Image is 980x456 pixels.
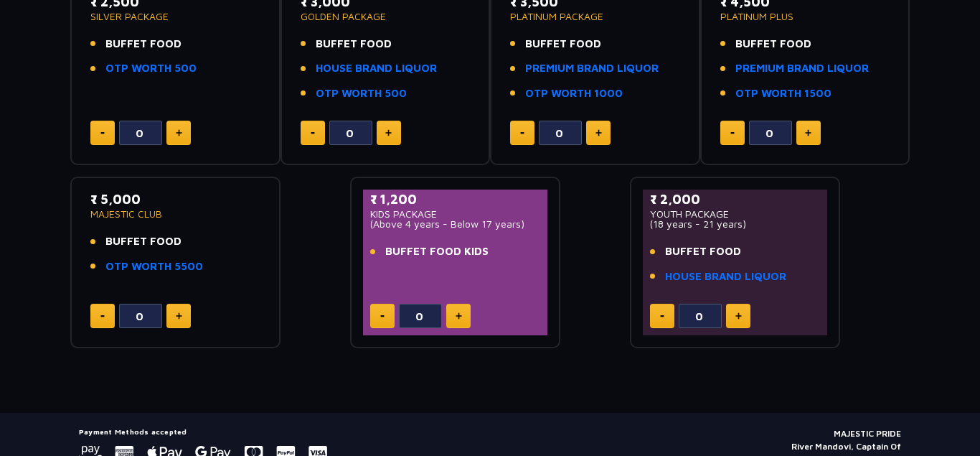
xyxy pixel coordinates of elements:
img: minus [730,132,735,134]
img: minus [100,315,105,317]
img: plus [456,312,462,320]
p: MAJESTIC CLUB [90,209,260,219]
span: BUFFET FOOD [316,36,392,52]
span: BUFFET FOOD [105,36,182,52]
a: OTP WORTH 5500 [105,259,203,275]
p: ₹ 2,000 [650,190,820,209]
p: ₹ 5,000 [90,190,260,209]
a: HOUSE BRAND LIQUOR [665,269,786,285]
img: minus [520,132,524,134]
img: minus [311,132,315,134]
p: (18 years - 21 years) [650,219,820,229]
a: OTP WORTH 500 [105,60,197,77]
p: (Above 4 years - Below 17 years) [370,219,540,229]
img: plus [176,129,182,136]
img: plus [595,129,602,136]
p: KIDS PACKAGE [370,209,540,219]
p: ₹ 1,200 [370,190,540,209]
img: plus [176,312,182,320]
p: PLATINUM PACKAGE [510,11,680,22]
span: BUFFET FOOD [665,243,741,260]
p: PLATINUM PLUS [720,11,890,22]
img: plus [385,129,392,136]
img: minus [660,315,664,317]
p: SILVER PACKAGE [90,11,260,22]
span: BUFFET FOOD [525,36,601,52]
a: HOUSE BRAND LIQUOR [316,60,437,77]
span: BUFFET FOOD KIDS [385,243,489,260]
p: GOLDEN PACKAGE [301,11,471,22]
span: BUFFET FOOD [105,233,182,250]
h5: Payment Methods accepted [79,427,327,436]
img: plus [805,129,811,136]
img: minus [100,132,105,134]
a: OTP WORTH 500 [316,85,407,102]
span: BUFFET FOOD [735,36,811,52]
a: PREMIUM BRAND LIQUOR [525,60,659,77]
img: minus [380,315,385,317]
a: OTP WORTH 1000 [525,85,623,102]
img: plus [735,312,742,320]
a: PREMIUM BRAND LIQUOR [735,60,869,77]
a: OTP WORTH 1500 [735,85,831,102]
p: YOUTH PACKAGE [650,209,820,219]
